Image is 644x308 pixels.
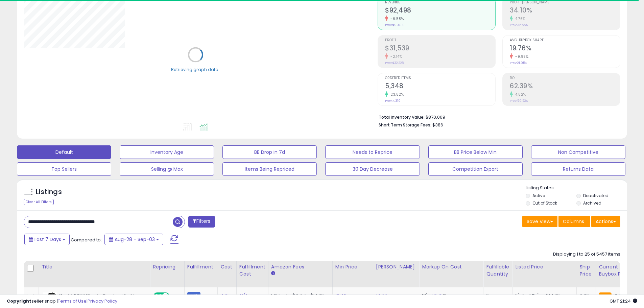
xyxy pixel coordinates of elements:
button: Columns [558,216,590,227]
button: Selling @ Max [120,162,214,176]
a: Terms of Use [58,298,87,304]
label: Out of Stock [532,200,557,206]
small: Prev: 32.55% [510,23,528,27]
span: ROI [510,76,620,80]
small: Amazon Fees. [271,270,275,277]
button: Aug-28 - Sep-03 [104,234,163,245]
span: Revenue [385,1,495,4]
small: Prev: $99,010 [385,23,405,27]
label: Active [532,193,545,198]
p: Listing States: [526,185,627,191]
b: Short Term Storage Fees: [379,122,431,128]
div: Clear All Filters [24,199,54,205]
small: Prev: 59.52% [510,99,528,103]
small: Prev: $32,228 [385,61,404,65]
button: 30 Day Decrease [325,162,420,176]
div: Fulfillment Cost [239,263,265,278]
div: Retrieving graph data.. [171,66,220,72]
button: Items Being Repriced [222,162,317,176]
div: Repricing [153,263,182,270]
small: Prev: 21.95% [510,61,527,65]
h2: 19.76% [510,44,620,53]
button: Last 7 Days [24,234,70,245]
button: BB Drop in 7d [222,145,317,159]
div: Listed Price [515,263,574,270]
a: Privacy Policy [88,298,117,304]
span: Last 7 Days [34,236,61,243]
small: -9.98% [513,54,528,59]
li: $870,069 [379,113,615,121]
small: Prev: 4,319 [385,99,401,103]
span: Profit [PERSON_NAME] [510,1,620,4]
button: Needs to Reprice [325,145,420,159]
div: Current Buybox Price [599,263,634,278]
h2: $31,539 [385,44,495,53]
div: [PERSON_NAME] [376,263,416,270]
h5: Listings [36,187,62,197]
span: Profit [385,39,495,42]
div: Amazon Fees [271,263,330,270]
div: seller snap | | [7,298,117,305]
b: Total Inventory Value: [379,114,425,120]
h2: $92,498 [385,6,495,16]
div: Ship Price [579,263,593,278]
small: 23.82% [388,92,404,97]
h2: 5,348 [385,82,495,91]
button: BB Price Below Min [428,145,523,159]
div: Min Price [335,263,370,270]
label: Archived [583,200,601,206]
button: Top Sellers [17,162,111,176]
div: Displaying 1 to 25 of 5457 items [553,251,620,258]
button: Competition Export [428,162,523,176]
th: The percentage added to the cost of goods (COGS) that forms the calculator for Min & Max prices. [419,261,483,287]
span: Columns [563,218,584,225]
div: Fulfillable Quantity [486,263,509,278]
span: Aug-28 - Sep-03 [115,236,155,243]
label: Deactivated [583,193,609,198]
span: Avg. Buybox Share [510,39,620,42]
small: 4.82% [513,92,526,97]
span: 2025-09-11 21:24 GMT [610,298,637,304]
div: Title [42,263,147,270]
button: Default [17,145,111,159]
div: Markup on Cost [422,263,480,270]
button: Actions [591,216,620,227]
div: Cost [220,263,234,270]
button: Non Competitive [531,145,625,159]
small: 4.76% [513,16,525,21]
span: Compared to: [71,237,102,243]
button: Save View [522,216,557,227]
button: Returns Data [531,162,625,176]
small: -6.58% [388,16,404,21]
div: Fulfillment [187,263,215,270]
small: -2.14% [388,54,402,59]
button: Filters [188,216,215,228]
h2: 34.10% [510,6,620,16]
strong: Copyright [7,298,31,304]
button: Inventory Age [120,145,214,159]
span: Ordered Items [385,76,495,80]
span: $386 [432,122,443,128]
h2: 62.39% [510,82,620,91]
